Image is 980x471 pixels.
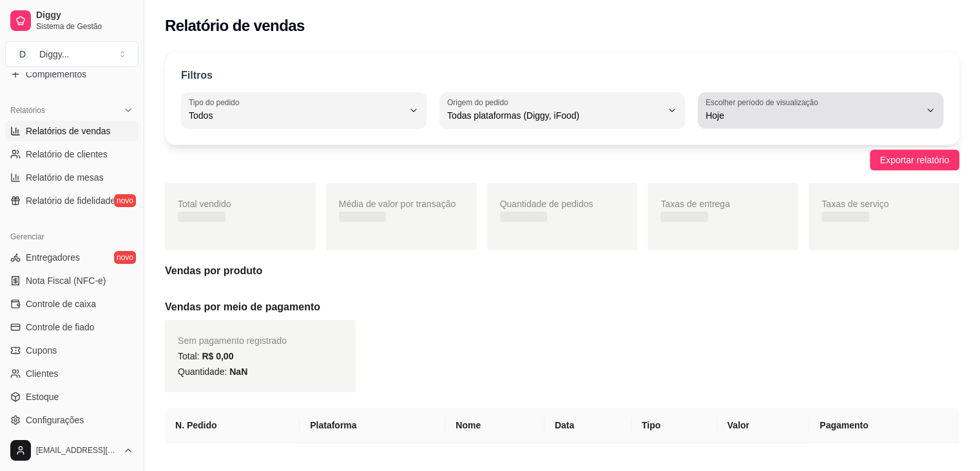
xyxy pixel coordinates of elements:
[26,367,59,380] span: Clientes
[26,390,59,403] span: Estoque
[26,68,86,81] span: Complementos
[706,109,920,122] span: Hoje
[5,270,139,291] a: Nota Fiscal (NFC-e)
[5,247,139,268] a: Entregadoresnovo
[870,150,959,170] button: Exportar relatório
[26,344,57,357] span: Cupons
[5,190,139,211] a: Relatório de fidelidadenovo
[26,414,84,426] span: Configurações
[631,408,717,443] th: Tipo
[165,299,959,315] h5: Vendas por meio de pagamento
[880,153,949,167] span: Exportar relatório
[165,15,305,36] h2: Relatório de vendas
[26,274,106,287] span: Nota Fiscal (NFC-e)
[5,41,139,67] button: Select a team
[706,97,822,108] label: Escolher período de visualização
[821,199,889,209] span: Taxas de serviço
[178,366,247,377] span: Quantidade:
[189,109,403,122] span: Todos
[439,92,685,128] button: Origem do pedidoTodas plataformas (Diggy, iFood)
[165,408,300,443] th: N. Pedido
[5,167,139,188] a: Relatório de mesas
[26,125,111,137] span: Relatórios de vendas
[660,199,729,209] span: Taxas de entrega
[5,410,139,430] a: Configurações
[5,5,139,36] a: DiggySistema de Gestão
[181,92,427,128] button: Tipo do pedidoTodos
[5,386,139,407] a: Estoque
[36,21,133,32] span: Sistema de Gestão
[36,10,133,21] span: Diggy
[500,199,593,209] span: Quantidade de pedidos
[698,92,943,128] button: Escolher período de visualizaçãoHoje
[202,351,233,361] span: R$ 0,00
[5,121,139,141] a: Relatórios de vendas
[36,445,118,456] span: [EMAIL_ADDRESS][DOMAIN_NAME]
[717,408,810,443] th: Valor
[165,263,959,279] h5: Vendas por produto
[189,97,244,108] label: Tipo do pedido
[26,148,108,161] span: Relatório de clientes
[5,226,139,247] div: Gerenciar
[26,171,104,184] span: Relatório de mesas
[178,336,287,346] span: Sem pagamento registrado
[26,251,80,264] span: Entregadores
[5,363,139,384] a: Clientes
[809,408,959,443] th: Pagamento
[339,199,456,209] span: Média de valor por transação
[10,105,45,115] span: Relatórios
[16,48,29,61] span: D
[447,109,662,122] span: Todas plataformas (Diggy, iFood)
[5,64,139,85] a: Complementos
[5,144,139,165] a: Relatório de clientes
[229,366,247,377] span: NaN
[26,194,115,207] span: Relatório de fidelidade
[300,408,445,443] th: Plataforma
[39,48,69,61] div: Diggy ...
[445,408,544,443] th: Nome
[26,321,95,334] span: Controle de fiado
[178,351,233,361] span: Total:
[5,294,139,314] a: Controle de caixa
[5,317,139,337] a: Controle de fiado
[5,435,139,466] button: [EMAIL_ADDRESS][DOMAIN_NAME]
[5,340,139,361] a: Cupons
[178,199,231,209] span: Total vendido
[447,97,512,108] label: Origem do pedido
[544,408,631,443] th: Data
[181,68,213,83] p: Filtros
[26,297,96,310] span: Controle de caixa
